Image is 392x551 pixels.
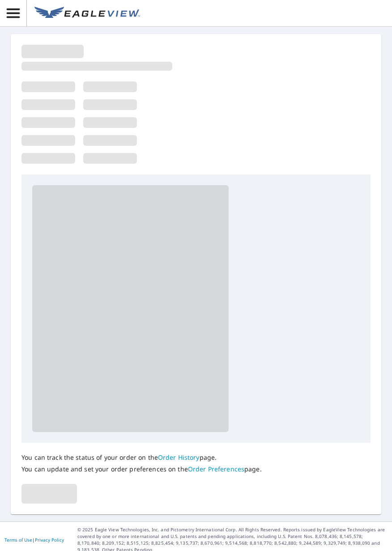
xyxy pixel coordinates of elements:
a: Privacy Policy [35,537,64,543]
img: EV Logo [34,7,140,20]
p: You can update and set your order preferences on the page. [21,465,262,473]
a: Order History [158,453,200,462]
p: You can track the status of your order on the page. [21,454,262,462]
a: Order Preferences [188,465,244,473]
a: Terms of Use [4,537,32,543]
p: | [4,537,64,543]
